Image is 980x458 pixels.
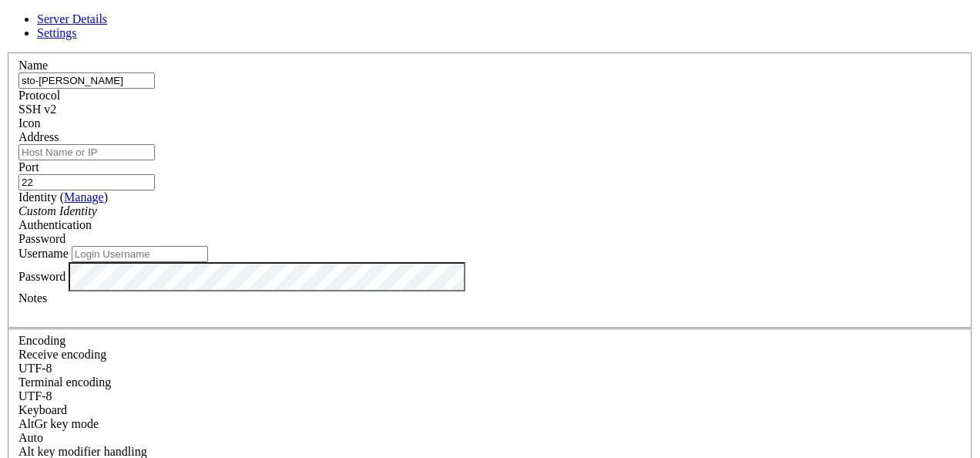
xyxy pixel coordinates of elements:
input: Login Username [72,246,208,262]
label: Notes [18,291,47,305]
label: Port [18,160,39,173]
div: UTF-8 [18,389,962,403]
div: Custom Identity [18,204,962,218]
span: SSH v2 [18,103,56,116]
label: Address [18,130,59,143]
label: Identity [18,190,108,204]
label: The default terminal encoding. ISO-2022 enables character map translations (like graphics maps). ... [18,375,111,389]
label: Password [18,269,65,282]
label: Authentication [18,218,92,231]
label: Username [18,247,69,260]
label: Icon [18,116,40,130]
span: Password [18,232,65,245]
span: UTF-8 [18,362,52,375]
label: Set the expected encoding for data received from the host. If the encodings do not match, visual ... [18,417,99,430]
span: Auto [18,431,43,444]
label: Controls how the Alt key is handled. Escape: Send an ESC prefix. 8-Bit: Add 128 to the typed char... [18,445,147,458]
input: Port Number [18,174,155,190]
div: Auto [18,431,962,445]
a: Settings [37,26,77,39]
span: ( ) [60,190,108,204]
i: Custom Identity [18,204,97,217]
input: Server Name [18,72,155,89]
div: SSH v2 [18,103,962,116]
div: UTF-8 [18,362,962,375]
div: Password [18,232,962,246]
input: Host Name or IP [18,144,155,160]
a: Server Details [37,12,107,25]
label: Encoding [18,334,65,347]
label: Name [18,59,48,72]
label: Protocol [18,89,60,102]
span: UTF-8 [18,389,52,402]
label: Set the expected encoding for data received from the host. If the encodings do not match, visual ... [18,348,106,361]
a: Manage [64,190,104,204]
label: Keyboard [18,403,67,416]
